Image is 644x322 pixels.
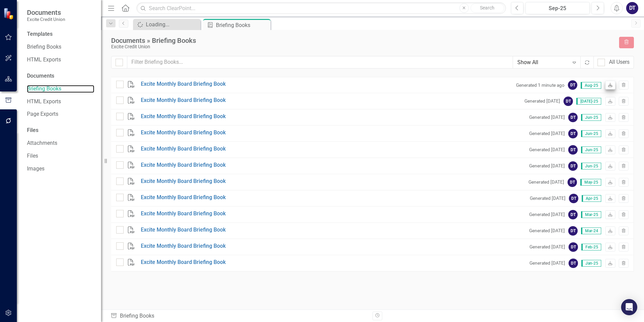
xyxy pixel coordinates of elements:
a: Briefing Books [27,43,94,51]
a: HTML Exports [27,98,94,106]
div: DT [569,259,578,268]
small: Generated 1 minute ago [516,82,565,88]
a: Excite Monthly Board Briefing Book [141,242,226,250]
small: Generated [DATE] [529,163,565,169]
a: Excite Monthly Board Briefing Book [141,113,226,120]
div: Briefing Books [216,21,269,29]
a: Attachments [27,139,94,147]
a: HTML Exports [27,56,94,64]
div: Excite Credit Union [111,44,612,49]
a: Excite Monthly Board Briefing Book [141,210,226,218]
span: Jun-25 [581,163,601,169]
div: DT [568,226,578,236]
span: Mar-25 [581,211,601,218]
div: DT [568,178,577,187]
span: [DATE]-25 [576,98,601,105]
small: Generated [DATE] [529,227,565,234]
div: Show All [517,59,569,66]
a: Excite Monthly Board Briefing Book [141,259,226,266]
small: Generated [DATE] [528,179,564,185]
input: Search ClearPoint... [136,2,506,14]
a: Excite Monthly Board Briefing Book [141,97,226,104]
span: May-25 [580,179,601,186]
input: Filter Briefing Books... [127,56,513,69]
span: Jun-25 [581,114,601,121]
small: Excite Credit Union [27,17,65,22]
a: Files [27,152,94,160]
span: Aug-25 [581,82,601,89]
div: Open Intercom Messenger [621,299,637,315]
div: DT [568,129,578,138]
span: Jun-25 [581,146,601,153]
small: Generated [DATE] [529,130,565,137]
img: ClearPoint Strategy [3,8,15,20]
button: DT [626,2,638,14]
a: Excite Monthly Board Briefing Book [141,161,226,169]
div: All Users [609,58,630,66]
div: DT [563,97,573,106]
a: Excite Monthly Board Briefing Book [141,129,226,137]
a: Excite Monthly Board Briefing Book [141,226,226,234]
a: Images [27,165,94,173]
small: Generated [DATE] [529,146,565,153]
div: DT [568,113,578,122]
small: Generated [DATE] [529,244,565,250]
small: Generated [DATE] [530,195,566,202]
small: Generated [DATE] [524,98,560,104]
span: Search [480,5,494,10]
a: Loading... [135,20,199,29]
span: Feb-25 [581,244,601,250]
small: Generated [DATE] [529,260,565,266]
div: DT [568,210,578,219]
span: Apr-25 [582,195,601,202]
a: Excite Monthly Board Briefing Book [141,178,226,185]
div: Loading... [146,20,199,29]
span: Jun-25 [581,130,601,137]
div: DT [569,194,578,203]
div: Templates [27,30,94,38]
a: Excite Monthly Board Briefing Book [141,194,226,202]
span: Mar-24 [581,227,601,234]
button: Search [471,3,504,13]
div: DT [568,80,577,90]
small: Generated [DATE] [529,211,565,218]
div: Sep-25 [528,4,587,12]
a: Page Exports [27,110,94,118]
div: DT [568,145,578,155]
div: Briefing Books [110,312,367,320]
button: Sep-25 [525,2,590,14]
a: Briefing Books [27,85,94,93]
small: Generated [DATE] [529,114,565,120]
div: DT [569,242,578,252]
span: Jan-25 [581,260,601,267]
div: Files [27,127,94,134]
a: Excite Monthly Board Briefing Book [141,145,226,153]
div: Documents [27,72,94,80]
span: Documents [27,8,65,17]
a: Excite Monthly Board Briefing Book [141,80,226,88]
div: Documents » Briefing Books [111,37,612,44]
div: DT [568,161,578,171]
